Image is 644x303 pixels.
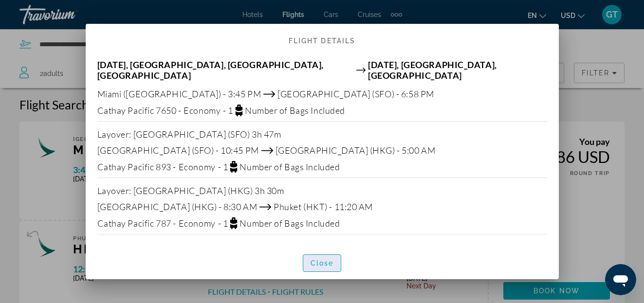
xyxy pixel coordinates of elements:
button: Close [303,254,342,272]
span: [DATE], [GEOGRAPHIC_DATA], [GEOGRAPHIC_DATA], [GEOGRAPHIC_DATA] [97,59,354,81]
span: - 1 [218,161,228,172]
span: Number of Bags Included [239,161,340,172]
span: [DATE], [GEOGRAPHIC_DATA], [GEOGRAPHIC_DATA] [368,59,547,81]
span: [GEOGRAPHIC_DATA] (HKG) - 8:30 AM [97,201,258,212]
span: [GEOGRAPHIC_DATA] (SFO) - 6:58 PM [277,89,434,99]
span: [GEOGRAPHIC_DATA] (SFO) - 10:45 PM [97,145,259,156]
span: Economy [184,105,221,116]
div: Cathay Pacific 893 - [97,161,547,173]
span: Economy [179,161,216,172]
span: Layover [97,185,129,196]
span: Number of Bags Included [245,105,345,116]
span: - 1 [218,218,228,229]
span: Miami ([GEOGRAPHIC_DATA]) - 3:45 PM [97,89,261,99]
span: Layover [97,129,129,140]
span: Close [311,259,334,267]
span: Number of Bags Included [239,218,340,229]
span: [GEOGRAPHIC_DATA] (HKG) - 5:00 AM [276,145,436,156]
iframe: Button to launch messaging window [605,264,636,295]
div: Cathay Pacific 787 - [97,217,547,229]
h2: Flight Details [86,24,559,49]
span: Phuket (HKT) - 11:20 AM [274,201,373,212]
div: Cathay Pacific 7650 - [97,105,547,116]
span: - 1 [223,105,233,116]
span: Economy [179,218,216,229]
div: : [GEOGRAPHIC_DATA] (HKG) 3h 30m [97,185,547,196]
div: : [GEOGRAPHIC_DATA] (SFO) 3h 47m [97,129,547,140]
